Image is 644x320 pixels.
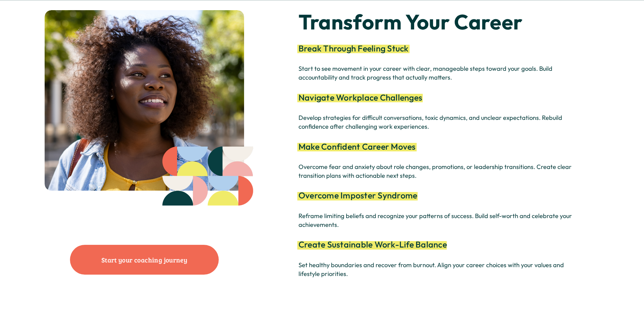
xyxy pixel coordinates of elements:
[299,261,574,278] p: Set healthy boundaries and recover from burnout. Align your career choices with your values and l...
[299,43,409,54] span: Break Through Feeling Stuck
[299,8,523,35] strong: Transform Your Career
[299,212,574,229] p: Reframe limiting beliefs and recognize your patterns of success. Build self-worth and celebrate y...
[299,163,574,180] p: Overcome fear and anxiety about role changes, promotions, or leadership transitions. Create clear...
[299,141,416,152] span: Make Confident Career Moves
[299,239,447,250] span: Create Sustainable Work-Life Balance
[299,113,574,131] p: Develop strategies for difficult conversations, toxic dynamics, and unclear expectations. Rebuild...
[299,64,574,82] p: Start to see movement in your career with clear, manageable steps toward your goals. Build accoun...
[70,245,218,275] a: Start your coaching journey
[299,92,422,103] span: Navigate Workplace Challenges
[299,190,418,201] span: Overcome Imposter Syndrome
